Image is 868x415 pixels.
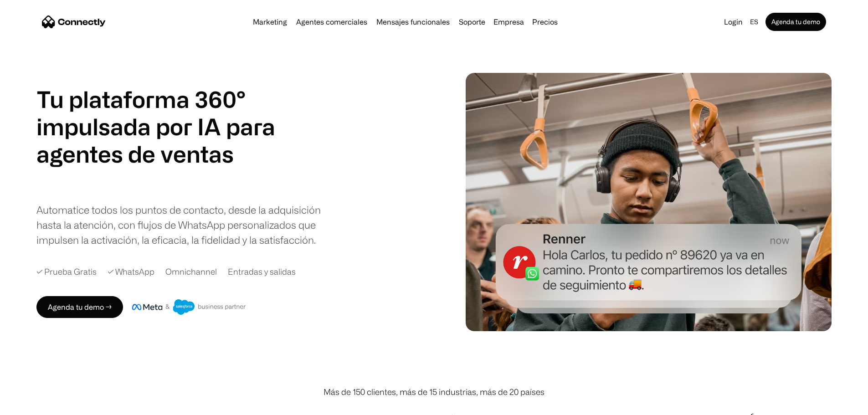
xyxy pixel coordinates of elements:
a: Marketing [249,18,291,26]
h1: Tu plataforma 360° impulsada por IA para [36,86,275,140]
div: Empresa [493,15,524,28]
div: ✓ Prueba Gratis [36,266,97,278]
div: Más de 150 clientes, más de 15 industrias, más de 20 países [324,386,544,398]
a: Agentes comerciales [293,18,371,26]
div: es [746,15,764,28]
a: Agenda tu demo → [36,296,123,318]
a: Soporte [455,18,489,26]
div: Empresa [491,15,527,28]
div: ✓ WhatsApp [108,266,154,278]
div: Entradas y salidas [228,266,296,278]
div: carousel [36,140,246,195]
ul: Language list [18,399,55,412]
div: Omnichannel [165,266,217,278]
a: Agenda tu demo [765,13,826,31]
a: Mensajes funcionales [373,18,453,26]
h1: agentes de ventas [36,140,246,168]
div: 1 of 4 [36,140,246,168]
div: es [750,15,758,28]
aside: Language selected: Español [9,398,55,412]
a: Login [720,15,746,28]
img: Insignia de socio comercial de Meta y Salesforce. [132,299,246,315]
a: home [42,15,106,29]
div: Automatice todos los puntos de contacto, desde la adquisición hasta la atención, con flujos de Wh... [36,202,324,247]
a: Precios [529,18,561,26]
